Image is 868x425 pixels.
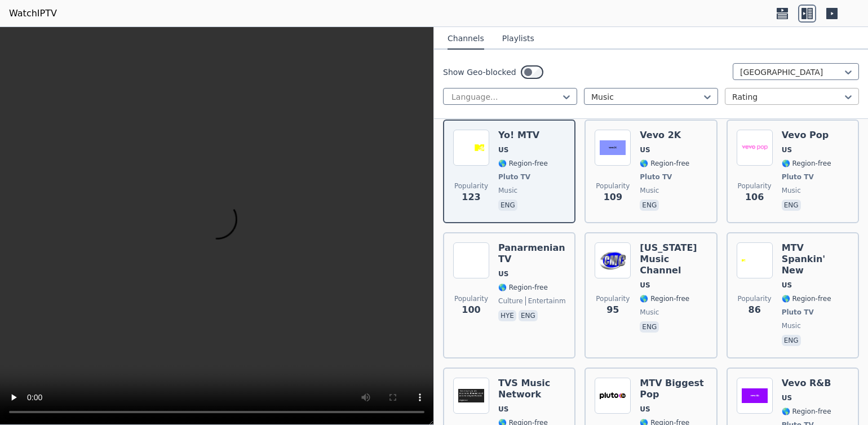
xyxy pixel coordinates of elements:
[498,159,548,168] span: 🌎 Region-free
[453,130,489,166] img: Yo! MTV
[498,130,548,141] h6: Yo! MTV
[462,303,480,317] span: 100
[453,378,489,414] img: TVS Music Network
[498,405,508,414] span: US
[640,172,672,181] span: Pluto TV
[498,200,517,211] p: eng
[595,130,631,166] img: Vevo 2K
[453,242,489,278] img: Panarmenian TV
[738,294,772,303] span: Popularity
[640,242,707,276] h6: [US_STATE] Music Channel
[596,181,630,191] span: Popularity
[606,303,619,317] span: 95
[9,7,57,20] a: WatchIPTV
[782,159,831,168] span: 🌎 Region-free
[737,130,773,166] img: Vevo Pop
[498,172,530,181] span: Pluto TV
[737,242,773,278] img: MTV Spankin' New
[782,294,831,303] span: 🌎 Region-free
[640,159,689,168] span: 🌎 Region-free
[498,296,523,306] span: culture
[782,172,814,181] span: Pluto TV
[498,283,548,292] span: 🌎 Region-free
[462,191,480,204] span: 123
[498,186,517,195] span: music
[595,242,631,278] img: California Music Channel
[782,200,801,211] p: eng
[498,269,508,278] span: US
[640,200,659,211] p: eng
[738,181,772,191] span: Popularity
[782,321,801,330] span: music
[640,378,707,400] h6: MTV Biggest Pop
[498,242,565,265] h6: Panarmenian TV
[782,378,831,389] h6: Vevo R&B
[525,296,577,306] span: entertainment
[640,321,659,333] p: eng
[519,310,538,321] p: eng
[782,145,792,154] span: US
[782,335,801,346] p: eng
[604,191,622,204] span: 109
[502,28,534,50] button: Playlists
[640,294,689,303] span: 🌎 Region-free
[454,294,488,303] span: Popularity
[640,281,650,290] span: US
[782,393,792,402] span: US
[782,281,792,290] span: US
[595,378,631,414] img: MTV Biggest Pop
[782,308,814,317] span: Pluto TV
[782,242,849,276] h6: MTV Spankin' New
[640,405,650,414] span: US
[749,303,761,317] span: 86
[640,308,659,317] span: music
[640,186,659,195] span: music
[443,67,516,78] label: Show Geo-blocked
[596,294,630,303] span: Popularity
[745,191,764,204] span: 106
[782,130,831,141] h6: Vevo Pop
[454,181,488,191] span: Popularity
[782,407,831,416] span: 🌎 Region-free
[640,130,689,141] h6: Vevo 2K
[640,145,650,154] span: US
[498,145,508,154] span: US
[498,310,516,321] p: hye
[448,28,484,50] button: Channels
[498,378,565,400] h6: TVS Music Network
[737,378,773,414] img: Vevo R&B
[782,186,801,195] span: music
